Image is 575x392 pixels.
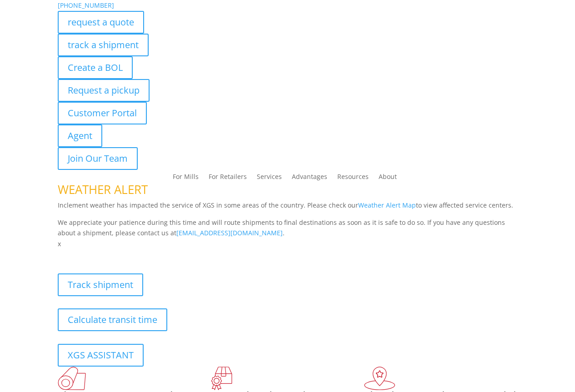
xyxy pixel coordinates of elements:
[58,11,144,34] a: request a quote
[58,1,114,10] a: [PHONE_NUMBER]
[58,200,518,217] p: Inclement weather has impacted the service of XGS in some areas of the country. Please check our ...
[209,174,247,184] a: For Retailers
[211,367,232,390] img: xgs-icon-focused-on-flooring-red
[379,174,397,184] a: About
[58,34,149,56] a: track a shipment
[58,238,518,249] p: x
[58,367,86,390] img: xgs-icon-total-supply-chain-intelligence-red
[58,251,260,259] b: Visibility, transparency, and control for your entire supply chain.
[176,228,283,237] a: [EMAIL_ADDRESS][DOMAIN_NAME]
[337,174,369,184] a: Resources
[364,367,395,390] img: xgs-icon-flagship-distribution-model-red
[358,201,416,209] a: Weather Alert Map
[58,56,133,79] a: Create a BOL
[257,174,282,184] a: Services
[58,273,143,296] a: Track shipment
[292,174,327,184] a: Advantages
[58,79,150,102] a: Request a pickup
[58,147,138,170] a: Join Our Team
[58,217,518,239] p: We appreciate your patience during this time and will route shipments to final destinations as so...
[58,181,148,198] span: WEATHER ALERT
[58,344,144,367] a: XGS ASSISTANT
[58,308,167,331] a: Calculate transit time
[173,174,199,184] a: For Mills
[58,102,147,124] a: Customer Portal
[58,124,102,147] a: Agent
